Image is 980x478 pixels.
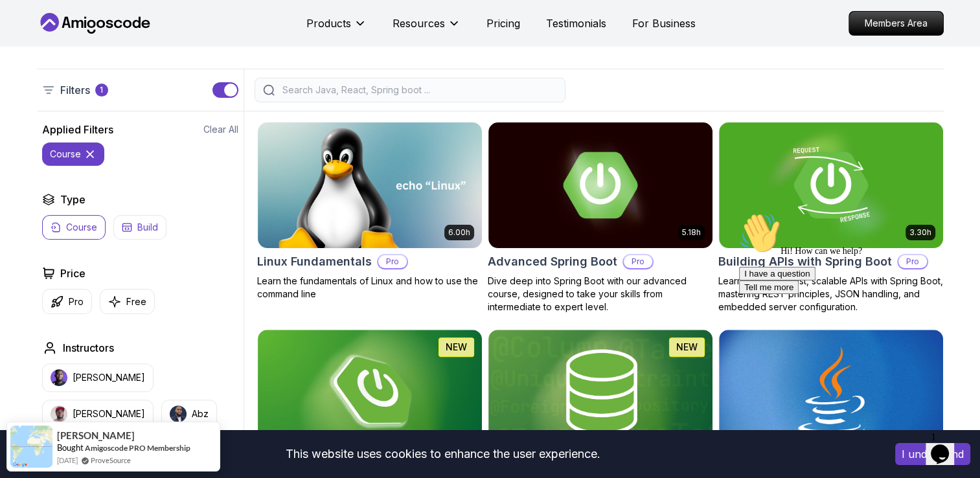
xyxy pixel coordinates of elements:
img: provesource social proof notification image [10,426,52,468]
p: Course [66,221,97,234]
p: Build [137,221,158,234]
p: 5.18h [682,227,701,238]
span: Hi! How can we help? [5,39,128,49]
input: Search Java, React, Spring boot ... [280,84,557,97]
img: Building APIs with Spring Boot card [719,122,943,248]
p: Abz [192,407,209,420]
button: Tell me more [5,73,65,87]
a: Pricing [486,16,520,31]
img: instructor img [170,405,187,422]
p: 6.00h [448,227,470,238]
button: course [42,142,104,166]
button: instructor imgAbz [161,400,217,428]
h2: Instructors [63,340,114,356]
a: Linux Fundamentals card6.00hLinux FundamentalsProLearn the fundamentals of Linux and how to use t... [257,122,483,301]
button: Free [100,289,155,314]
button: Accept cookies [895,443,970,465]
h2: Building APIs with Spring Boot [718,253,892,271]
p: Products [306,16,351,31]
p: Pro [624,255,652,268]
img: Advanced Spring Boot card [488,122,712,248]
h2: Price [60,266,85,281]
img: Spring Data JPA card [488,330,712,455]
button: Clear All [203,123,238,136]
span: [PERSON_NAME] [57,430,135,441]
div: 👋Hi! How can we help?I have a questionTell me more [5,5,238,87]
span: Bought [57,442,84,453]
p: NEW [446,341,467,354]
p: [PERSON_NAME] [73,407,145,420]
div: This website uses cookies to enhance the user experience. [10,440,876,468]
p: Learn to build robust, scalable APIs with Spring Boot, mastering REST principles, JSON handling, ... [718,275,944,313]
iframe: chat widget [926,426,967,465]
a: Building APIs with Spring Boot card3.30hBuilding APIs with Spring BootProLearn to build robust, s... [718,122,944,313]
p: Pro [378,255,407,268]
p: 1 [100,85,103,95]
a: Testimonials [546,16,606,31]
h2: Advanced Spring Boot [488,253,617,271]
h2: Linux Fundamentals [257,253,372,271]
a: ProveSource [91,455,131,466]
button: Products [306,16,367,41]
button: Build [113,215,166,240]
p: NEW [676,341,698,354]
img: Spring Boot for Beginners card [258,330,482,455]
h2: Type [60,192,85,207]
p: Resources [393,16,445,31]
button: Pro [42,289,92,314]
button: Course [42,215,106,240]
img: Linux Fundamentals card [258,122,482,248]
img: Java for Beginners card [719,330,943,455]
p: Filters [60,82,90,98]
span: [DATE] [57,455,78,466]
p: Free [126,295,146,308]
img: instructor img [51,405,67,422]
h2: Applied Filters [42,122,113,137]
p: Members Area [849,12,943,35]
a: Amigoscode PRO Membership [85,443,190,453]
p: Learn the fundamentals of Linux and how to use the command line [257,275,483,301]
p: course [50,148,81,161]
button: instructor img[PERSON_NAME] [42,363,154,392]
p: [PERSON_NAME] [73,371,145,384]
button: instructor img[PERSON_NAME] [42,400,154,428]
img: :wave: [5,5,47,47]
p: Dive deep into Spring Boot with our advanced course, designed to take your skills from intermedia... [488,275,713,313]
button: Resources [393,16,461,41]
iframe: chat widget [734,207,967,420]
a: For Business [632,16,696,31]
button: I have a question [5,60,82,73]
a: Advanced Spring Boot card5.18hAdvanced Spring BootProDive deep into Spring Boot with our advanced... [488,122,713,313]
p: Pro [69,295,84,308]
a: Members Area [849,11,944,36]
img: instructor img [51,369,67,386]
